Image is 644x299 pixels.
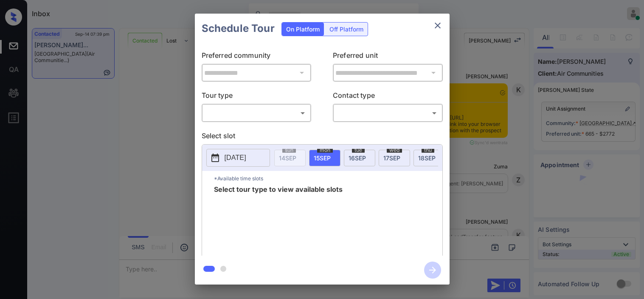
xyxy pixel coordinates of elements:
[202,131,443,144] p: Select slot
[206,149,270,167] button: [DATE]
[202,50,312,64] p: Preferred community
[413,150,445,166] div: date-select
[317,148,333,153] span: mon
[314,154,331,162] span: 15 SEP
[349,154,366,162] span: 16 SEP
[422,148,434,153] span: thu
[202,90,312,104] p: Tour type
[379,150,410,166] div: date-select
[429,17,446,34] button: close
[383,154,400,162] span: 17 SEP
[418,154,436,162] span: 18 SEP
[214,171,442,186] p: *Available time slots
[309,150,340,166] div: date-select
[333,90,443,104] p: Contact type
[214,186,343,254] span: Select tour type to view available slots
[225,153,246,163] p: [DATE]
[344,150,375,166] div: date-select
[195,14,281,43] h2: Schedule Tour
[387,148,402,153] span: wed
[352,148,365,153] span: tue
[333,50,443,64] p: Preferred unit
[325,23,368,36] div: Off Platform
[282,23,324,36] div: On Platform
